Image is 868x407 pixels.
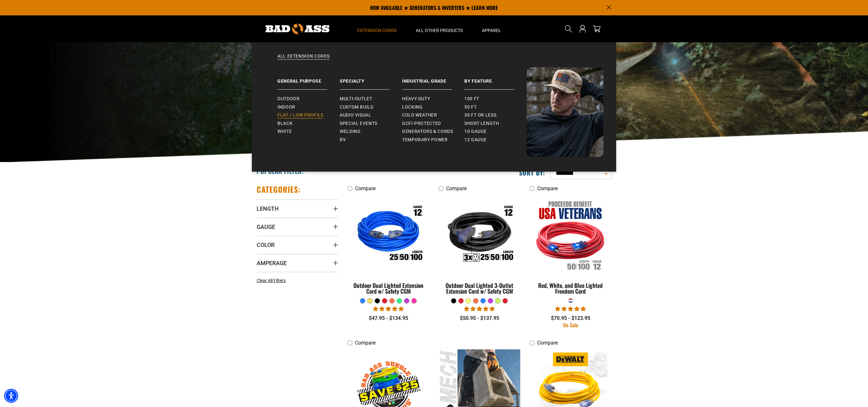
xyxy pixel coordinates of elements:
[439,282,520,294] div: Outdoor Dual Lighted 3-Outlet Extension Cord w/ Safety CGM
[530,314,611,322] div: $70.95 - $123.95
[277,96,299,102] span: Outdoor
[464,306,495,312] span: 4.80 stars
[464,95,527,103] a: 100 ft
[340,121,377,126] span: Special Events
[472,15,511,42] summary: Apparel
[482,28,501,33] span: Apparel
[402,104,422,110] span: Locking
[355,340,376,346] span: Compare
[277,129,292,134] span: White
[257,167,304,175] h2: Popular Filter:
[277,121,292,126] span: Black
[277,111,340,119] a: Flat / Low Profile
[464,121,499,126] span: Short Length
[402,96,430,102] span: Heavy-Duty
[257,223,275,231] span: Gauge
[402,67,464,90] a: Industrial Grade
[446,185,467,191] span: Compare
[464,96,479,102] span: 100 ft
[348,314,429,322] div: $47.95 - $134.95
[402,112,437,118] span: Cold Weather
[464,103,527,111] a: 50 ft
[340,111,402,119] a: Audio Visual
[402,121,441,126] span: GCFI-Protected
[537,185,558,191] span: Compare
[340,67,402,90] a: Specialty
[277,67,340,90] a: General Purpose
[348,198,429,272] img: Outdoor Dual Lighted Extension Cord w/ Safety CGM
[402,95,464,103] a: Heavy-Duty
[4,389,18,403] div: Accessibility Menu
[257,184,301,194] h2: Categories:
[257,205,279,212] span: Length
[402,127,464,136] a: Generators & Cords
[277,119,340,128] a: Black
[265,53,603,67] a: All Extension Cords
[464,129,487,134] span: 10 gauge
[530,322,611,328] div: On Sale
[340,95,402,103] a: Multi-Outlet
[439,314,520,322] div: $50.95 - $137.95
[464,137,487,143] span: 12 gauge
[530,195,611,298] a: Red, White, and Blue Lighted Freedom Cord Red, White, and Blue Lighted Freedom Cord
[464,136,527,144] a: 12 gauge
[402,119,464,128] a: GCFI-Protected
[355,185,376,191] span: Compare
[530,198,611,272] img: Red, White, and Blue Lighted Freedom Cord
[416,28,463,33] span: All Other Products
[373,306,404,312] span: 4.81 stars
[257,218,338,236] summary: Gauge
[464,127,527,136] a: 10 gauge
[406,15,472,42] summary: All Other Products
[464,119,527,128] a: Short Length
[257,278,286,283] span: Clear All Filters
[537,340,558,346] span: Compare
[340,119,402,128] a: Special Events
[464,112,496,118] span: 30 ft or less
[340,127,402,136] a: Welding
[277,112,324,118] span: Flat / Low Profile
[464,104,477,110] span: 50 ft
[577,15,588,42] a: Open this option
[439,195,520,298] a: Outdoor Dual Lighted 3-Outlet Extension Cord w/ Safety CGM Outdoor Dual Lighted 3-Outlet Extensio...
[257,199,338,217] summary: Length
[439,198,520,272] img: Outdoor Dual Lighted 3-Outlet Extension Cord w/ Safety CGM
[340,103,402,111] a: Custom Build
[402,111,464,119] a: Cold Weather
[277,127,340,136] a: White
[257,259,287,267] span: Amperage
[464,67,527,90] a: By Feature
[555,306,586,312] span: 5.00 stars
[340,137,346,143] span: RV
[402,103,464,111] a: Locking
[277,104,295,110] span: Indoor
[340,112,371,118] span: Audio Visual
[257,236,338,254] summary: Color
[257,254,338,272] summary: Amperage
[340,136,402,144] a: RV
[266,24,329,34] img: Bad Ass Extension Cords
[402,136,464,144] a: Temporary Power
[527,67,603,157] img: Bad Ass Extension Cords
[348,282,429,294] div: Outdoor Dual Lighted Extension Cord w/ Safety CGM
[340,129,360,134] span: Welding
[257,241,275,248] span: Color
[357,28,397,33] span: Extension Cords
[402,129,453,134] span: Generators & Cords
[592,25,602,33] a: cart
[464,111,527,119] a: 30 ft or less
[277,95,340,103] a: Outdoor
[519,168,545,177] label: Sort by:
[402,137,448,143] span: Temporary Power
[530,282,611,294] div: Red, White, and Blue Lighted Freedom Cord
[277,103,340,111] a: Indoor
[348,195,429,298] a: Outdoor Dual Lighted Extension Cord w/ Safety CGM Outdoor Dual Lighted Extension Cord w/ Safety CGM
[340,104,374,110] span: Custom Build
[563,24,574,34] summary: Search
[348,15,406,42] summary: Extension Cords
[257,277,288,284] a: Clear All Filters
[340,96,372,102] span: Multi-Outlet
